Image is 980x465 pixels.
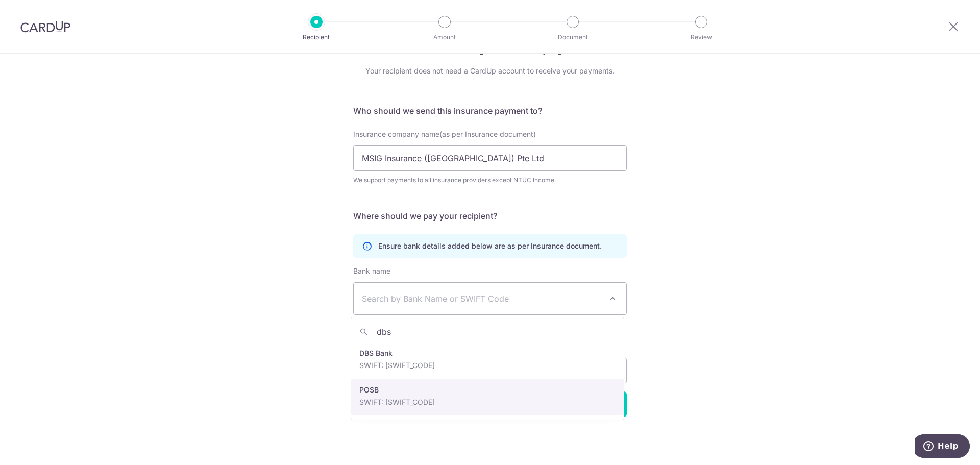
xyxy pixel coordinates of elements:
[353,175,627,185] div: We support payments to all insurance providers except NTUC Income.
[359,360,616,371] p: SWIFT: [SWIFT_CODE]
[535,32,610,42] p: Document
[353,66,627,76] div: Your recipient does not need a CardUp account to receive your payments.
[23,7,44,16] span: Help
[664,32,739,42] p: Review
[359,348,616,358] p: DBS Bank
[359,385,616,395] p: POSB
[353,210,627,222] h5: Where should we pay your recipient?
[915,434,970,460] iframe: Opens a widget where you can find more information
[353,130,536,138] span: Insurance company name(as per Insurance document)
[279,32,354,42] p: Recipient
[359,397,616,407] p: SWIFT: [SWIFT_CODE]
[353,105,627,117] h5: Who should we send this insurance payment to?
[407,32,482,42] p: Amount
[353,266,390,276] label: Bank name
[378,241,602,251] p: Ensure bank details added below are as per Insurance document.
[20,20,70,33] img: CardUp
[362,292,602,305] span: Search by Bank Name or SWIFT Code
